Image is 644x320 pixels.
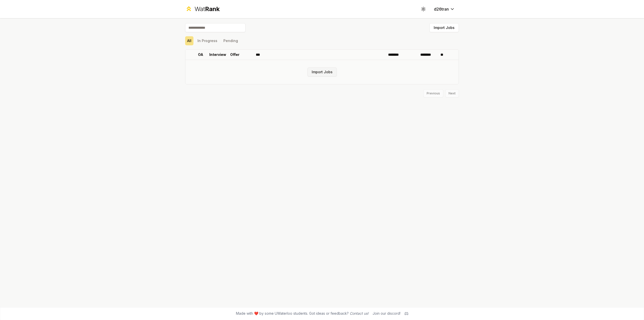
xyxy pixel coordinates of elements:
button: d26tran [430,5,459,14]
span: Made with ❤️ by some UWaterloo students. Got ideas or feedback? [236,311,369,316]
button: Import Jobs [307,67,337,77]
p: Offer [230,52,239,57]
p: OA [198,52,203,57]
p: Interview [209,52,226,57]
a: WatRank [185,5,220,13]
button: Import Jobs [429,23,459,32]
button: All [185,36,193,45]
div: Wat [194,5,220,13]
span: d26tran [434,6,449,12]
a: Contact us! [350,311,369,315]
button: In Progress [195,36,219,45]
div: Join our discord! [373,311,400,316]
button: Pending [221,36,240,45]
span: Rank [205,5,220,13]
